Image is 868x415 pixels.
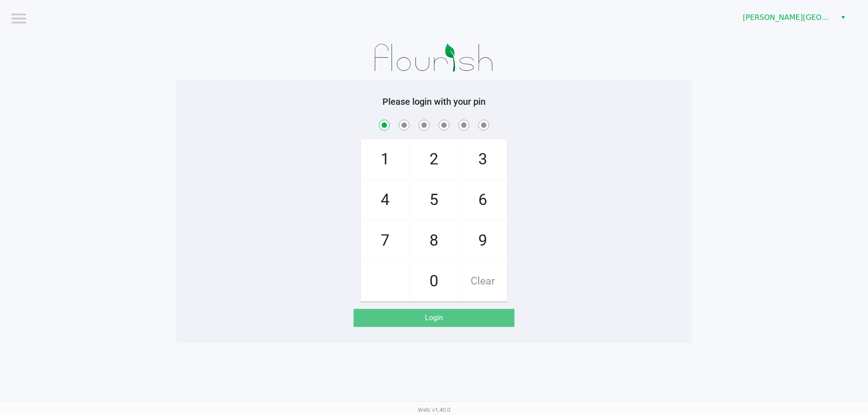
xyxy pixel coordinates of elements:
span: 8 [410,221,458,261]
span: 5 [410,180,458,220]
span: 0 [410,261,458,301]
span: Clear [459,261,507,301]
span: 9 [459,221,507,261]
h5: Please login with your pin [183,96,685,107]
span: 1 [361,140,409,179]
span: 3 [459,140,507,179]
span: 7 [361,221,409,261]
span: 6 [459,180,507,220]
span: 4 [361,180,409,220]
button: Select [836,9,849,26]
span: [PERSON_NAME][GEOGRAPHIC_DATA] [743,12,831,23]
span: Web: v1.40.0 [418,406,450,413]
span: 2 [410,140,458,179]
